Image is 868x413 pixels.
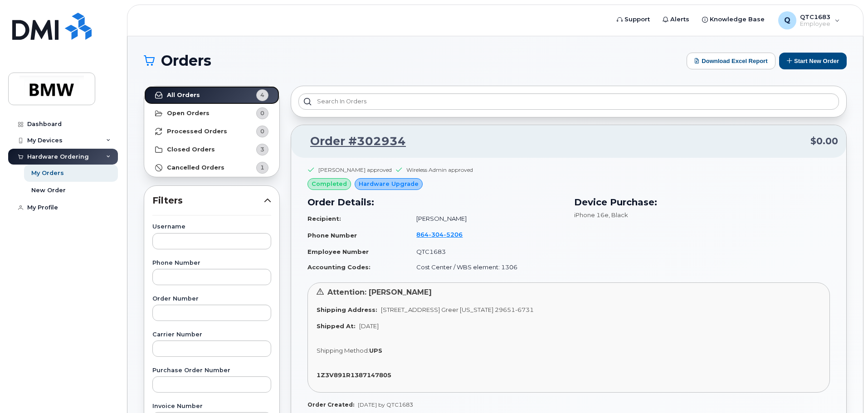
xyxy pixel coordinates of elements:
strong: Employee Number [307,248,369,255]
button: Start New Order [779,53,847,69]
div: Wireless Admin approved [406,166,473,174]
span: Shipping Method: [317,347,369,354]
span: , Black [609,211,628,219]
span: Filters [152,194,264,207]
a: Closed Orders3 [144,141,279,159]
iframe: Messenger Launcher [829,374,861,406]
strong: Shipping Address: [317,306,377,313]
strong: Order Created: [307,401,354,408]
span: 0 [260,127,264,136]
label: Purchase Order Number [152,368,271,374]
label: Invoice Number [152,403,271,409]
strong: Cancelled Orders [167,164,224,171]
span: 864 [416,231,463,238]
strong: Closed Orders [167,146,215,153]
label: Carrier Number [152,332,271,338]
strong: UPS [369,347,382,354]
span: [DATE] [359,322,379,330]
td: QTC1683 [408,244,563,260]
span: 304 [429,231,444,238]
div: [PERSON_NAME] approved [318,166,392,174]
strong: Accounting Codes: [307,263,371,271]
span: 5206 [444,231,463,238]
span: Attention: [PERSON_NAME] [327,288,432,296]
a: Open Orders0 [144,104,279,122]
a: 1Z3V891R1387147805 [317,371,395,379]
label: Username [152,224,271,230]
span: [DATE] by QTC1683 [358,401,413,408]
strong: 1Z3V891R1387147805 [317,371,391,379]
strong: Phone Number [307,232,357,239]
label: Order Number [152,296,271,302]
td: Cost Center / WBS element: 1306 [408,259,563,275]
label: Phone Number [152,260,271,266]
strong: Recipient: [307,215,341,222]
a: Cancelled Orders1 [144,159,279,177]
span: 3 [260,145,264,154]
a: Processed Orders0 [144,122,279,141]
td: [PERSON_NAME] [408,211,563,227]
strong: Open Orders [167,110,210,117]
a: All Orders4 [144,86,279,104]
input: Search in orders [298,93,839,110]
span: Hardware Upgrade [359,180,419,188]
button: Download Excel Report [687,53,775,69]
a: Order #302934 [299,133,406,150]
span: Orders [161,54,211,68]
h3: Device Purchase: [574,195,830,209]
span: completed [312,180,347,188]
span: 0 [260,109,264,117]
span: iPhone 16e [574,211,609,219]
h3: Order Details: [307,195,563,209]
span: 4 [260,91,264,99]
span: 1 [260,163,264,172]
a: 8643045206 [416,231,473,238]
strong: Processed Orders [167,128,227,135]
strong: Shipped At: [317,322,356,330]
strong: All Orders [167,92,200,99]
span: [STREET_ADDRESS] Greer [US_STATE] 29651-6731 [381,306,534,313]
span: $0.00 [810,135,838,148]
